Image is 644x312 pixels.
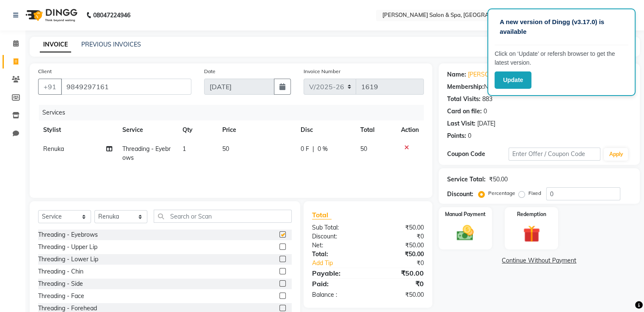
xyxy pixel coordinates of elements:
[204,68,216,75] label: Date
[117,120,177,140] th: Service
[38,267,83,276] div: Threading - Chin
[447,131,466,140] div: Points:
[38,68,52,75] label: Client
[154,210,292,223] input: Search or Scan
[447,107,482,116] div: Card on file:
[306,290,368,299] div: Balance :
[38,292,84,301] div: Threading - Face
[122,145,171,161] span: Threading - Eyebrows
[447,70,466,79] div: Name:
[38,255,98,264] div: Threading - Lower Lip
[604,148,628,161] button: Apply
[447,150,509,159] div: Coupon Code
[368,223,430,232] div: ₹50.00
[312,211,332,219] span: Total
[38,120,117,140] th: Stylist
[368,241,430,250] div: ₹50.00
[482,95,492,104] div: 883
[445,211,486,218] label: Manual Payment
[318,145,328,153] span: 0 %
[360,145,367,153] span: 50
[368,279,430,289] div: ₹0
[447,190,473,199] div: Discount:
[306,241,368,250] div: Net:
[38,79,62,95] button: +91
[38,243,97,252] div: Threading - Upper Lip
[495,71,531,89] button: Update
[304,68,340,75] label: Invoice Number
[396,120,424,140] th: Action
[306,268,368,278] div: Payable:
[447,82,631,91] div: No Active Membership
[306,259,378,268] a: Add Tip
[306,232,368,241] div: Discount:
[468,131,471,140] div: 0
[22,3,80,27] img: logo
[447,95,481,104] div: Total Visits:
[306,223,368,232] div: Sub Total:
[477,119,495,128] div: [DATE]
[81,41,141,48] a: PREVIOUS INVOICES
[468,70,515,79] a: [PERSON_NAME]
[495,49,628,67] p: Click on ‘Update’ or refersh browser to get the latest version.
[38,230,98,239] div: Threading - Eyebrows
[378,259,430,268] div: ₹0
[368,250,430,259] div: ₹50.00
[484,107,487,116] div: 0
[38,279,83,288] div: Threading - Side
[528,189,541,197] label: Fixed
[500,17,623,36] p: A new version of Dingg (v3.17.0) is available
[368,290,430,299] div: ₹50.00
[440,256,638,265] a: Continue Without Payment
[509,148,601,161] input: Enter Offer / Coupon Code
[217,120,296,140] th: Price
[488,189,515,197] label: Percentage
[518,223,545,244] img: _gift.svg
[301,145,309,153] span: 0 F
[447,119,475,128] div: Last Visit:
[43,145,64,153] span: Renuka
[222,145,229,153] span: 50
[40,37,71,52] a: INVOICE
[447,175,486,184] div: Service Total:
[368,232,430,241] div: ₹0
[517,211,546,218] label: Redemption
[61,79,191,95] input: Search by Name/Mobile/Email/Code
[306,250,368,259] div: Total:
[355,120,396,140] th: Total
[447,82,484,91] div: Membership:
[177,120,218,140] th: Qty
[489,175,508,184] div: ₹50.00
[312,145,314,153] span: |
[39,105,430,120] div: Services
[182,145,186,153] span: 1
[368,268,430,278] div: ₹50.00
[306,279,368,289] div: Paid:
[451,223,479,243] img: _cash.svg
[93,3,130,27] b: 08047224946
[296,120,355,140] th: Disc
